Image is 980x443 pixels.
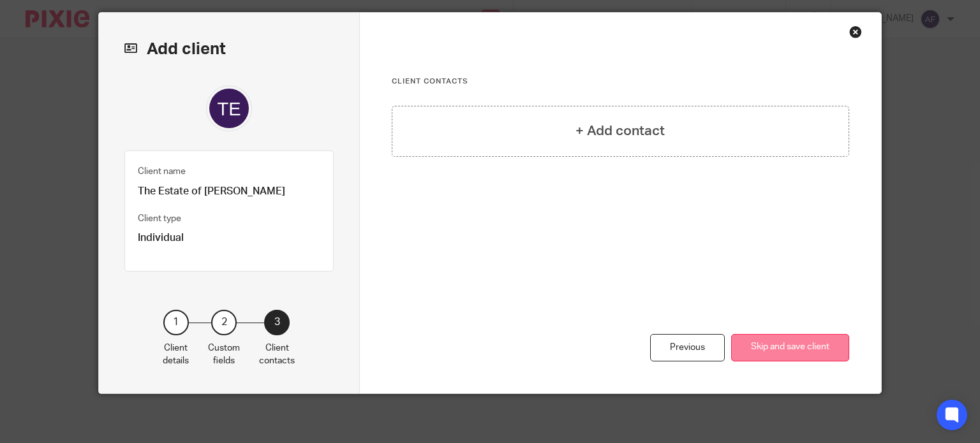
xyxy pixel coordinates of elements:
[138,165,186,178] label: Client name
[138,212,181,225] label: Client type
[264,310,290,335] div: 3
[208,342,240,368] p: Custom fields
[138,231,320,245] p: Individual
[575,121,665,141] h4: + Add contact
[731,334,849,361] button: Skip and save client
[650,334,725,361] div: Previous
[259,342,295,368] p: Client contacts
[124,38,334,60] h2: Add client
[206,85,252,131] img: svg%3E
[163,310,189,335] div: 1
[392,76,850,87] h3: Client contacts
[211,310,237,335] div: 2
[849,25,862,38] div: Close this dialog window
[163,342,189,368] p: Client details
[138,185,320,198] p: The Estate of [PERSON_NAME]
